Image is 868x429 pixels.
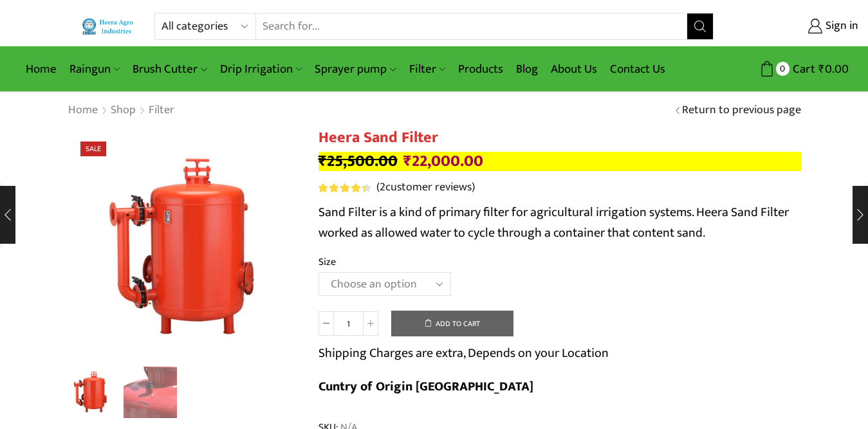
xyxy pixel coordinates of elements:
a: Raingun [63,54,126,84]
li: 2 / 2 [124,367,177,418]
p: Sand Filter is a kind of primary filter for agricultural irrigation systems. Heera Sand Filter wo... [319,202,801,243]
span: Rated out of 5 based on customer ratings [319,183,365,192]
span: 0 [776,62,790,75]
label: Size [319,255,336,269]
button: Search button [687,14,713,39]
span: ₹ [403,148,412,174]
span: Sale [80,141,106,156]
a: 1 [124,367,177,420]
a: Return to previous page [682,102,801,119]
a: Drip Irrigation [214,54,308,84]
a: Home [68,102,98,119]
span: Cart [790,60,815,78]
a: Sign in [733,15,858,38]
input: Product quantity [334,311,363,336]
span: ₹ [319,148,327,174]
span: Sign in [822,18,858,35]
span: 2 [380,178,385,197]
input: Search for... [256,14,687,39]
li: 1 / 2 [64,367,118,418]
a: Blog [510,54,544,84]
a: Filter [148,102,175,119]
h1: Heera Sand Filter [319,129,801,147]
p: Shipping Charges are extra, Depends on your Location [319,343,609,363]
a: Brush Cutter [126,54,213,84]
span: ₹ [818,59,825,79]
a: Shop [110,102,136,119]
a: Filter [403,54,452,84]
button: Add to cart [391,311,513,336]
a: Sprayer pump [308,54,402,84]
bdi: 0.00 [818,59,849,79]
bdi: 22,000.00 [403,148,483,174]
a: Products [452,54,510,84]
div: 1 / 2 [68,129,299,360]
nav: Breadcrumb [68,102,175,119]
a: Contact Us [604,54,672,84]
bdi: 25,500.00 [319,148,398,174]
span: 2 [319,183,373,192]
a: Home [19,54,63,84]
img: Heera Sand Filter [64,365,118,418]
img: Heera Sand Filter [68,129,299,360]
b: Cuntry of Origin [GEOGRAPHIC_DATA] [319,376,533,397]
a: (2customer reviews) [376,179,475,196]
a: About Us [544,54,604,84]
div: Rated 4.50 out of 5 [319,183,371,192]
a: 0 Cart ₹0.00 [726,57,849,81]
